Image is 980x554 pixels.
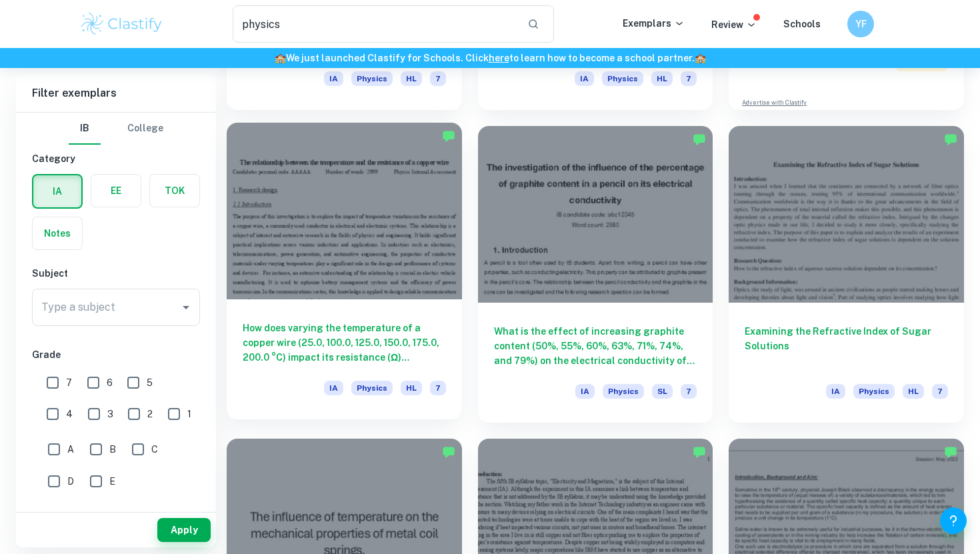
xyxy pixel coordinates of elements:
span: IA [575,71,594,86]
img: Clastify logo [79,11,164,37]
span: 2 [147,407,153,421]
a: Schools [783,19,821,29]
span: IA [575,384,595,399]
button: EE [91,175,141,207]
a: Advertise with Clastify [742,98,807,107]
h6: YF [853,17,869,31]
span: Physics [603,384,644,399]
span: 7 [430,71,446,86]
span: 🏫 [695,53,706,63]
a: here [489,53,509,63]
h6: What is the effect of increasing graphite content (50%, 55%, 60%, 63%, 71%, 74%, and 79%) on the ... [494,324,697,368]
div: Filter type choice [69,113,163,145]
span: HL [651,71,673,86]
span: E [109,474,115,489]
span: 7 [430,381,446,395]
span: 7 [932,384,948,399]
h6: Subject [32,266,200,281]
p: Exemplars [623,16,685,31]
input: Search for any exemplars... [233,5,517,43]
button: Help and Feedback [940,507,967,534]
span: D [67,474,74,489]
span: IA [324,71,343,86]
h6: Category [32,151,200,166]
img: Marked [693,133,706,146]
span: C [151,442,158,457]
span: 6 [107,375,113,390]
span: 1 [187,407,191,421]
span: SL [652,384,673,399]
span: 3 [107,407,113,421]
span: A [67,442,74,457]
span: Physics [602,71,643,86]
span: Physics [351,381,393,395]
span: IA [324,381,343,395]
span: 7 [681,384,697,399]
span: 5 [147,375,153,390]
button: College [127,113,163,145]
img: Marked [944,445,957,459]
button: IA [33,175,81,207]
span: HL [401,71,422,86]
a: How does varying the temperature of a copper wire (25.0, 100.0, 125.0, 150.0, 175.0, 200.0 °C) im... [227,126,462,422]
span: HL [903,384,924,399]
button: IB [69,113,101,145]
button: Open [177,298,195,317]
h6: How does varying the temperature of a copper wire (25.0, 100.0, 125.0, 150.0, 175.0, 200.0 °C) im... [243,321,446,365]
span: IA [826,384,845,399]
h6: Examining the Refractive Index of Sugar Solutions [745,324,948,368]
a: What is the effect of increasing graphite content (50%, 55%, 60%, 63%, 71%, 74%, and 79%) on the ... [478,126,713,422]
button: YF [847,11,874,37]
button: Apply [157,518,211,542]
img: Marked [442,445,455,459]
h6: We just launched Clastify for Schools. Click to learn how to become a school partner. [3,51,977,65]
img: Marked [693,445,706,459]
img: Marked [442,129,455,143]
span: 4 [66,407,73,421]
h6: Grade [32,347,200,362]
img: Marked [944,133,957,146]
span: B [109,442,116,457]
p: Review [711,17,757,32]
button: Notes [33,217,82,249]
button: TOK [150,175,199,207]
span: 7 [66,375,72,390]
span: Physics [853,384,895,399]
h6: Filter exemplars [16,75,216,112]
span: Physics [351,71,393,86]
span: 7 [681,71,697,86]
span: 🏫 [275,53,286,63]
a: Examining the Refractive Index of Sugar SolutionsIAPhysicsHL7 [729,126,964,422]
span: HL [401,381,422,395]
